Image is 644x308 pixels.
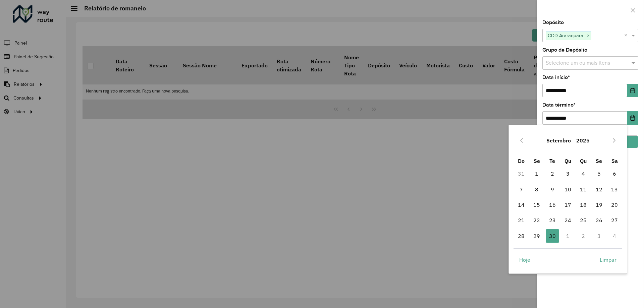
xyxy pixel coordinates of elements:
[529,166,544,181] td: 1
[546,167,559,180] span: 2
[530,183,543,196] span: 8
[576,197,591,212] td: 18
[561,198,575,211] span: 17
[516,135,527,146] button: Previous Month
[580,158,587,164] span: Qu
[608,167,621,180] span: 6
[560,212,576,228] td: 24
[611,158,618,164] span: Sa
[546,183,559,196] span: 9
[515,198,528,211] span: 14
[542,18,564,26] label: Depósito
[594,253,622,266] button: Limpar
[544,132,574,148] button: Choose Month
[608,213,621,227] span: 27
[591,228,607,244] td: 3
[546,32,585,40] span: CDD Araraquara
[624,32,630,40] span: Clear all
[577,167,590,180] span: 4
[609,135,620,146] button: Next Month
[607,182,622,197] td: 13
[592,198,606,211] span: 19
[529,228,544,244] td: 29
[591,182,607,197] td: 12
[542,46,587,54] label: Grupo de Depósito
[591,166,607,181] td: 5
[577,213,590,227] span: 25
[542,73,570,81] label: Data início
[592,183,606,196] span: 12
[544,166,560,181] td: 2
[514,228,529,244] td: 28
[514,166,529,181] td: 31
[561,167,575,180] span: 3
[607,228,622,244] td: 4
[627,84,638,97] button: Choose Date
[514,212,529,228] td: 21
[544,197,560,212] td: 16
[530,213,543,227] span: 22
[514,197,529,212] td: 14
[515,229,528,243] span: 28
[576,166,591,181] td: 4
[591,197,607,212] td: 19
[514,253,536,266] button: Hoje
[607,197,622,212] td: 20
[515,183,528,196] span: 7
[515,213,528,227] span: 21
[529,197,544,212] td: 15
[560,197,576,212] td: 17
[546,198,559,211] span: 16
[627,111,638,125] button: Choose Date
[530,198,543,211] span: 15
[560,166,576,181] td: 3
[608,183,621,196] span: 13
[577,183,590,196] span: 11
[544,212,560,228] td: 23
[546,213,559,227] span: 23
[585,32,591,40] span: ×
[519,256,530,264] span: Hoje
[607,166,622,181] td: 6
[561,183,575,196] span: 10
[530,229,543,243] span: 29
[546,229,559,243] span: 30
[576,212,591,228] td: 25
[607,212,622,228] td: 27
[576,182,591,197] td: 11
[549,158,555,164] span: Te
[561,213,575,227] span: 24
[577,198,590,211] span: 18
[508,125,627,273] div: Choose Date
[542,101,576,109] label: Data término
[608,198,621,211] span: 20
[544,182,560,197] td: 9
[544,228,560,244] td: 30
[518,158,525,164] span: Do
[529,212,544,228] td: 22
[534,158,540,164] span: Se
[592,213,606,227] span: 26
[574,132,592,148] button: Choose Year
[565,158,571,164] span: Qu
[576,228,591,244] td: 2
[529,182,544,197] td: 8
[560,182,576,197] td: 10
[514,182,529,197] td: 7
[560,228,576,244] td: 1
[530,167,543,180] span: 1
[600,256,616,264] span: Limpar
[592,167,606,180] span: 5
[596,158,602,164] span: Se
[591,212,607,228] td: 26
